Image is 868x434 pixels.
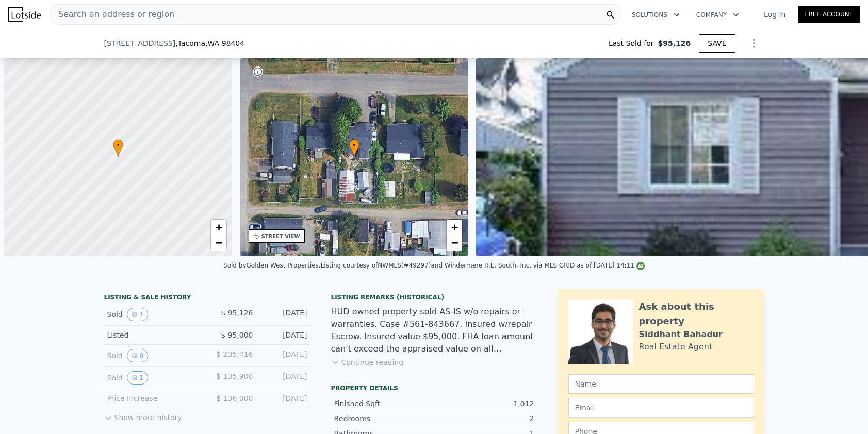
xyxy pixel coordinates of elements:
div: Sold [107,308,199,321]
div: [DATE] [261,393,307,404]
span: $ 95,000 [221,331,253,339]
div: [DATE] [261,308,307,321]
span: − [215,236,222,249]
span: • [349,141,359,150]
span: + [451,221,458,233]
div: Sold [107,371,199,385]
div: Finished Sqft [334,398,434,409]
input: Email [568,398,754,418]
span: [STREET_ADDRESS] [104,38,176,48]
img: Lotside [8,7,41,22]
div: Sold [107,349,199,362]
div: Listing Remarks (Historical) [331,293,537,302]
input: Name [568,374,754,394]
div: HUD owned property sold AS-IS w/o repairs or warranties. Case #561-843667. Insured w/repair Escro... [331,306,537,355]
div: [DATE] [261,330,307,340]
div: • [349,139,359,157]
span: , Tacoma [175,38,244,48]
span: + [215,221,222,233]
img: NWMLS Logo [636,262,645,270]
span: $ 235,416 [216,350,253,358]
button: Show more history [104,408,182,423]
button: Show Options [744,33,764,54]
a: Zoom in [447,220,462,235]
span: $ 135,900 [216,372,253,380]
div: Property details [331,384,537,392]
button: View historical data [127,371,149,385]
a: Zoom in [211,220,226,235]
div: Siddhant Bahadur [639,328,723,341]
div: Real Estate Agent [639,341,713,353]
span: , WA 98404 [205,39,244,47]
button: Solutions [624,6,688,24]
div: Listed [107,330,199,340]
div: [DATE] [261,371,307,385]
div: [DATE] [261,349,307,362]
div: 2 [434,413,534,424]
a: Zoom out [447,235,462,251]
div: Bedrooms [334,413,434,424]
div: LISTING & SALE HISTORY [104,293,310,304]
span: $95,126 [658,38,691,48]
button: View historical data [127,349,149,362]
button: Company [688,6,747,24]
div: STREET VIEW [261,232,300,240]
span: $ 95,126 [221,309,253,317]
span: Search an address or region [50,8,174,21]
span: • [113,141,123,150]
div: • [113,139,123,157]
div: 1,012 [434,398,534,409]
a: Free Account [798,6,860,23]
button: View historical data [127,308,149,321]
button: Continue reading [331,357,404,368]
span: − [451,236,458,249]
div: Price Increase [107,393,199,404]
span: Last Sold for [609,38,658,48]
a: Log In [751,9,798,20]
div: Sold by Golden West Properties . [223,262,321,269]
div: Ask about this property [639,299,754,328]
a: Zoom out [211,235,226,251]
div: Listing courtesy of NWMLS (#49297) and Windermere R.E. South, Inc. via MLS GRID as of [DATE] 14:11 [321,262,645,269]
button: SAVE [699,34,735,53]
span: $ 136,000 [216,394,253,403]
